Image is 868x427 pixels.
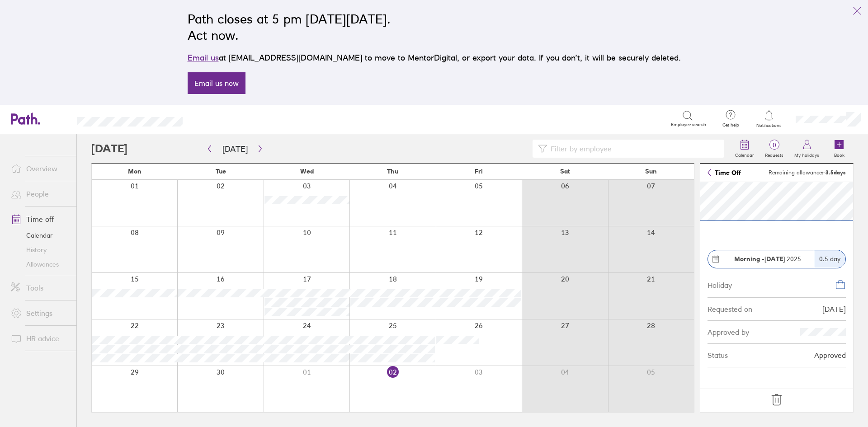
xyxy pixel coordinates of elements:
[475,168,483,175] span: Fri
[759,141,789,149] span: 0
[4,279,76,297] a: Tools
[823,169,846,176] strong: -3.5 days
[730,134,759,163] a: Calendar
[188,72,245,94] a: Email us now
[215,141,255,156] button: [DATE]
[207,114,230,122] div: Search
[216,168,226,175] span: Tue
[734,255,764,263] strong: Morning -
[734,255,801,263] span: 2025
[188,53,219,62] a: Email us
[547,140,719,157] input: Filter by employee
[759,150,789,158] label: Requests
[645,168,657,175] span: Sun
[759,134,789,163] a: 0Requests
[822,305,846,313] div: [DATE]
[829,150,850,158] label: Book
[825,134,854,163] a: Book
[188,11,681,43] h2: Path closes at 5 pm [DATE][DATE]. Act now.
[755,109,784,128] a: Notifications
[387,168,398,175] span: Thu
[764,255,785,263] strong: [DATE]
[4,257,76,272] a: Allowances
[708,169,741,176] a: Time Off
[708,279,732,289] div: Holiday
[755,123,784,128] span: Notifications
[4,304,76,322] a: Settings
[769,169,846,176] span: Remaining allowance:
[300,168,314,175] span: Wed
[708,351,728,359] div: Status
[814,351,846,359] div: Approved
[708,305,752,313] div: Requested on
[4,185,76,203] a: People
[128,168,142,175] span: Mon
[716,122,745,128] span: Get help
[560,168,570,175] span: Sat
[814,250,845,268] div: 0.5 day
[789,150,825,158] label: My holidays
[671,122,706,127] span: Employee search
[188,52,681,64] p: at [EMAIL_ADDRESS][DOMAIN_NAME] to move to MentorDigital, or export your data. If you don’t, it w...
[4,160,76,178] a: Overview
[789,134,825,163] a: My holidays
[4,210,76,228] a: Time off
[4,329,76,347] a: HR advice
[4,243,76,257] a: History
[708,328,749,336] div: Approved by
[4,228,76,243] a: Calendar
[730,150,759,158] label: Calendar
